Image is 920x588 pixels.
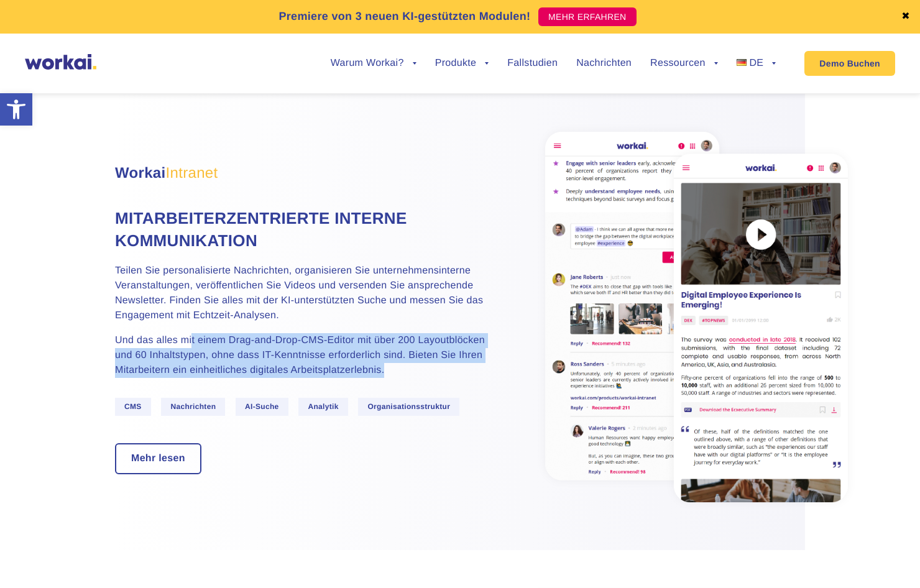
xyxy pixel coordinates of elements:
h3: Workai [115,162,488,185]
h4: Mitarbeiterzentrierte interne Kommunikation [115,207,488,252]
p: Und das alles mit einem Drag-and-Drop-CMS-Editor mit über 200 Layoutblöcken und 60 Inhaltstypen, ... [115,333,488,378]
span: Intranet [166,165,218,181]
span: CMS [115,398,151,416]
a: MEHR ERFAHREN [538,7,637,26]
a: Privacy Policy [65,105,116,116]
a: Warum Workai? [331,58,416,68]
a: Nachrichten [576,58,632,68]
span: AI-Suche [236,398,288,416]
a: ✖ [901,12,910,22]
span: Analytik [298,398,347,416]
p: Premiere von 3 neuen KI-gestützten Modulen! [278,8,530,25]
a: Ressourcen [650,58,718,68]
a: Mehr lesen [116,444,200,473]
a: Produkte [435,58,489,68]
span: Organisationsstruktur [358,398,459,416]
input: you@company.com [202,15,399,40]
a: Fallstudien [507,58,558,68]
span: DE [749,58,763,68]
a: Demo Buchen [804,51,895,76]
span: Nachrichten [161,398,225,416]
p: Teilen Sie personalisierte Nachrichten, organisieren Sie unternehmensinterne Veranstaltungen, ver... [115,264,488,323]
